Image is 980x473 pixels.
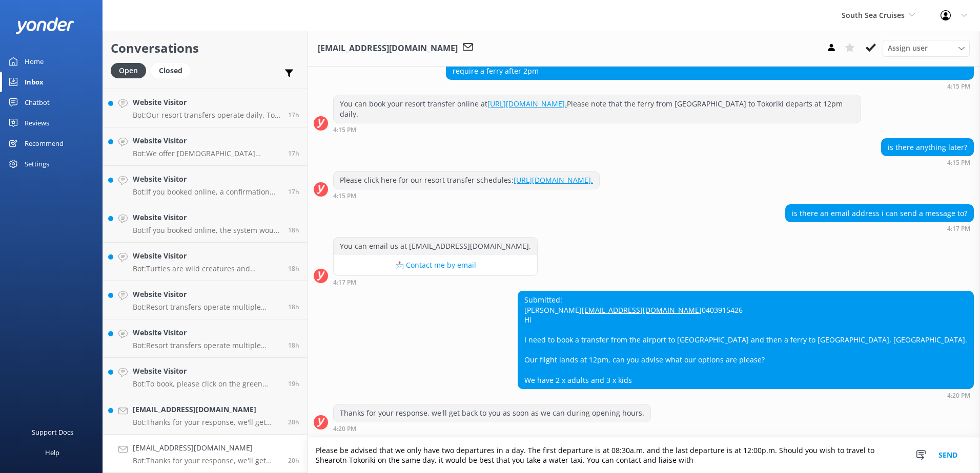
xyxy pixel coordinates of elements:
div: Submitted: [PERSON_NAME] 0403915426 Hi I need to book a transfer from the airport to [GEOGRAPHIC_... [518,291,973,389]
a: [URL][DOMAIN_NAME]. [487,99,567,109]
div: Help [45,442,59,463]
strong: 4:20 PM [947,393,970,399]
div: Home [25,51,44,72]
a: [EMAIL_ADDRESS][DOMAIN_NAME] [582,305,702,315]
a: [URL][DOMAIN_NAME]. [514,175,593,185]
p: Bot: Resort transfers operate multiple times a day, every day, departing from [GEOGRAPHIC_DATA] a... [133,303,280,312]
span: Sep 01 2025 07:01pm (UTC +12:00) Pacific/Auckland [288,226,299,234]
div: Please click here for our resort transfer schedules: [334,171,599,189]
h4: Website Visitor [133,250,280,262]
h4: Website Visitor [133,174,280,185]
div: You can email us at [EMAIL_ADDRESS][DOMAIN_NAME]. [334,238,537,255]
h2: Conversations [111,38,299,58]
div: Open [111,63,146,78]
strong: 4:15 PM [947,160,970,166]
a: Website VisitorBot:If you booked online, a confirmation email would have been sent to the email a... [103,166,307,204]
h4: [EMAIL_ADDRESS][DOMAIN_NAME] [133,442,280,454]
div: Sep 01 2025 04:20pm (UTC +12:00) Pacific/Auckland [518,392,974,399]
p: Bot: Thanks for your response, we'll get back to you as soon as we can during opening hours. [133,418,280,427]
div: Closed [151,63,190,78]
div: Sep 01 2025 04:15pm (UTC +12:00) Pacific/Auckland [881,159,974,166]
a: Website VisitorBot:Our resort transfers operate daily. To view the resort transfer schedule, plea... [103,89,307,127]
a: Website VisitorBot:To book, please click on the green Book Now button on our website and follow t... [103,358,307,396]
a: [EMAIL_ADDRESS][DOMAIN_NAME]Bot:Thanks for your response, we'll get back to you as soon as we can... [103,435,307,473]
h4: Website Visitor [133,135,280,146]
p: Bot: If you booked online, a confirmation email would have been sent to the email address you pro... [133,187,280,197]
a: Website VisitorBot:If you booked online, the system would have emailed a confirmation to the emai... [103,204,307,243]
span: Sep 01 2025 06:27pm (UTC +12:00) Pacific/Auckland [288,264,299,273]
strong: 4:17 PM [947,226,970,232]
h4: [EMAIL_ADDRESS][DOMAIN_NAME] [133,404,280,415]
div: Reviews [25,113,49,133]
p: Bot: If you booked online, the system would have emailed a confirmation to the email address you ... [133,226,280,235]
p: Bot: We offer [DEMOGRAPHIC_DATA] residents a 20% discount on our day tours and resort transfers. ... [133,149,280,158]
span: Sep 01 2025 07:03pm (UTC +12:00) Pacific/Auckland [288,187,299,196]
h4: Website Visitor [133,212,280,223]
a: Website VisitorBot:Turtles are wild creatures and although we cannot predict a sighting, the most... [103,243,307,281]
a: Website VisitorBot:We offer [DEMOGRAPHIC_DATA] residents a 20% discount on our day tours and reso... [103,127,307,166]
button: Send [929,438,967,473]
a: Website VisitorBot:Resort transfers operate multiple times a day, every day, departing from [GEOG... [103,319,307,358]
span: Sep 01 2025 05:35pm (UTC +12:00) Pacific/Auckland [288,379,299,388]
textarea: Please be advised that we only have two departures in a day. The first departure is at 08:30a.m. ... [308,438,980,473]
h4: Website Visitor [133,365,280,377]
strong: 4:20 PM [333,426,356,432]
span: Sep 01 2025 04:30pm (UTC +12:00) Pacific/Auckland [288,418,299,426]
span: South Sea Cruises [842,10,905,20]
span: Sep 01 2025 04:20pm (UTC +12:00) Pacific/Auckland [288,456,299,465]
strong: 4:15 PM [333,127,356,133]
div: Sep 01 2025 04:15pm (UTC +12:00) Pacific/Auckland [333,192,600,199]
div: Recommend [25,133,64,154]
span: Assign user [888,42,928,54]
div: Sep 01 2025 04:15pm (UTC +12:00) Pacific/Auckland [446,82,974,90]
div: Sep 01 2025 04:17pm (UTC +12:00) Pacific/Auckland [785,225,974,232]
button: 📩 Contact me by email [334,255,537,275]
p: Bot: Resort transfers operate multiple times a day, every day, departing from [GEOGRAPHIC_DATA] a... [133,341,280,350]
span: Sep 01 2025 06:02pm (UTC +12:00) Pacific/Auckland [288,341,299,350]
strong: 4:15 PM [947,83,970,90]
h4: Website Visitor [133,327,280,338]
p: Bot: Turtles are wild creatures and although we cannot predict a sighting, the most common times ... [133,264,280,273]
img: yonder-white-logo.png [15,17,74,34]
div: Support Docs [32,422,73,442]
a: Website VisitorBot:Resort transfers operate multiple times a day, every day, departing from [GEOG... [103,281,307,319]
p: Bot: Thanks for your response, we'll get back to you as soon as we can during opening hours. [133,456,280,465]
div: Assign User [883,40,970,56]
div: You can book your resort transfer online at Please note that the ferry from [GEOGRAPHIC_DATA] to ... [334,95,861,122]
div: Sep 01 2025 04:17pm (UTC +12:00) Pacific/Auckland [333,278,538,286]
div: Sep 01 2025 04:20pm (UTC +12:00) Pacific/Auckland [333,425,651,432]
p: Bot: Our resort transfers operate daily. To view the resort transfer schedule, please visit [URL]... [133,111,280,120]
h3: [EMAIL_ADDRESS][DOMAIN_NAME] [318,42,458,55]
div: Thanks for your response, we'll get back to you as soon as we can during opening hours. [334,404,650,422]
p: Bot: To book, please click on the green Book Now button on our website and follow the prompts. Fo... [133,379,280,389]
div: is there anything later? [882,139,973,156]
a: [EMAIL_ADDRESS][DOMAIN_NAME]Bot:Thanks for your response, we'll get back to you as soon as we can... [103,396,307,435]
div: is there an email address i can send a message to? [786,205,973,222]
span: Sep 01 2025 06:08pm (UTC +12:00) Pacific/Auckland [288,303,299,311]
strong: 4:17 PM [333,279,356,286]
span: Sep 01 2025 07:37pm (UTC +12:00) Pacific/Auckland [288,149,299,158]
div: Sep 01 2025 04:15pm (UTC +12:00) Pacific/Auckland [333,126,861,133]
a: Open [111,64,151,76]
div: Settings [25,154,49,174]
h4: Website Visitor [133,289,280,300]
div: Chatbot [25,92,50,113]
div: Inbox [25,72,44,92]
span: Sep 01 2025 07:44pm (UTC +12:00) Pacific/Auckland [288,111,299,119]
a: Closed [151,64,195,76]
h4: Website Visitor [133,97,280,108]
strong: 4:15 PM [333,193,356,199]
